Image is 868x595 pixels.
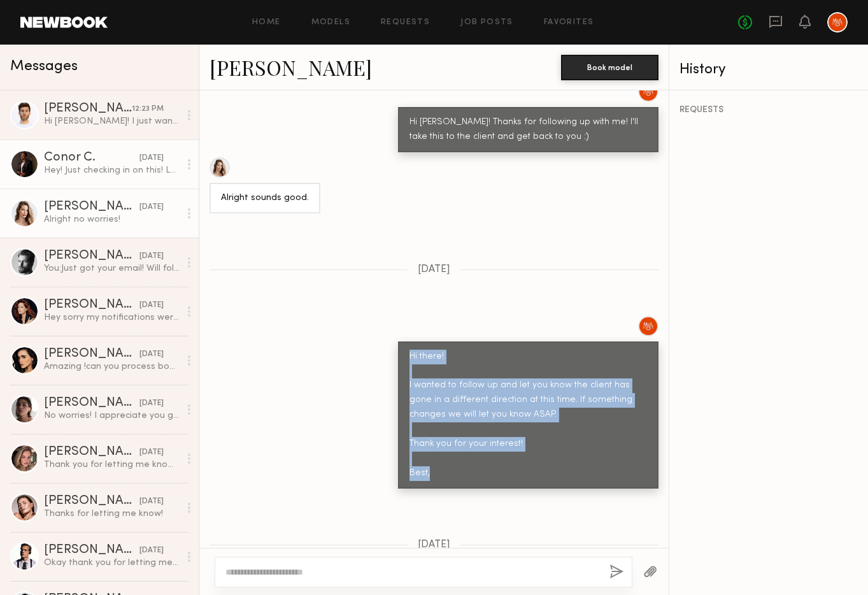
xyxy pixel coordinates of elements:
div: [PERSON_NAME] [44,103,132,115]
div: [PERSON_NAME] [44,201,139,213]
div: [DATE] [139,250,164,262]
div: Hi [PERSON_NAME]! I just wanted to confirm the shoot is still happening just because I’ve been sa... [44,115,180,127]
div: [PERSON_NAME] [44,544,139,557]
div: Okay thank you for letting me know :) [44,557,180,569]
a: Job Posts [460,18,513,27]
div: Thanks for letting me know! [44,508,180,520]
div: [PERSON_NAME] [44,397,139,410]
span: [DATE] [418,540,450,550]
div: Amazing !can you process booking so newbook has record of it :) [44,361,180,373]
span: [DATE] [418,264,450,275]
a: Favorites [544,18,594,27]
div: [PERSON_NAME] [44,299,139,312]
div: No worries! I appreciate you getting back:) [44,410,180,422]
div: [DATE] [139,201,164,213]
div: Hey! Just checking in on this! Looking forward to hearing from you! [44,164,180,176]
div: [DATE] [139,447,164,459]
div: Hey sorry my notifications weren’t working so lame. But I meant in terms of accommodation type an... [44,312,180,324]
a: Models [311,18,350,27]
a: Book model [561,61,658,72]
div: [DATE] [139,545,164,557]
div: [DATE] [139,299,164,312]
div: REQUESTS [679,106,858,115]
span: Messages [10,59,78,74]
div: [DATE] [139,496,164,508]
div: History [679,62,858,77]
div: Alright sounds good. [221,191,309,206]
div: Hi there! I wanted to follow up and let you know the client has gone in a different direction at ... [409,350,647,482]
a: [PERSON_NAME] [210,54,372,81]
div: Conor C. [44,152,139,164]
a: Requests [381,18,430,27]
div: Hi [PERSON_NAME]! Thanks for following up with me! I'll take this to the client and get back to y... [409,115,647,145]
div: [PERSON_NAME] [44,348,139,361]
div: [DATE] [139,348,164,361]
button: Book model [561,55,658,80]
div: [PERSON_NAME] [44,250,139,262]
div: Thank you for letting me know 🤝 [44,459,180,471]
div: You: Just got your email! Will follow up shortly! [44,262,180,275]
div: [PERSON_NAME] [44,446,139,459]
div: [DATE] [139,152,164,164]
div: [DATE] [139,398,164,410]
a: Home [252,18,281,27]
div: [PERSON_NAME] [44,495,139,508]
div: 12:23 PM [132,103,164,115]
div: Alright no worries! [44,213,180,226]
